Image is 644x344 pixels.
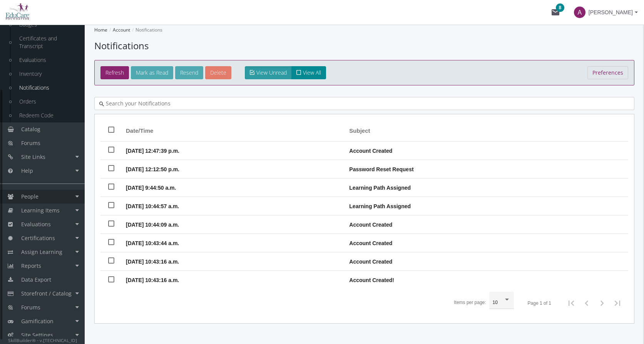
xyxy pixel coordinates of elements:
span: Certifications [21,234,55,242]
span: Account Created [349,148,392,154]
span: 2025-06-06 10:44:09 a.m. [126,222,179,228]
span: Learning Path Assigned [349,203,411,209]
span: Account Created [349,240,392,246]
span: Account Created [349,222,392,228]
a: Home [94,27,107,33]
h1: Notifications [94,39,634,52]
span: 2025-07-17 12:12:50 p.m. [126,166,179,172]
span: Date/Time [126,127,153,135]
section: toolbar [94,60,634,85]
span: Reports [21,262,41,269]
span: View Unread [256,69,287,76]
button: Refresh [100,66,129,79]
div: Items per page: [454,299,486,306]
button: Next page [594,296,610,311]
div: Date/Time [126,127,160,135]
span: View All [303,69,321,76]
span: Subject [349,127,370,135]
span: A [574,7,585,18]
span: Evaluations [21,220,51,228]
div: Page 1 of 1 [528,300,551,307]
input: Search your Notifications [104,100,629,107]
a: Account [113,27,130,33]
span: 2025-06-06 10:44:57 a.m. [126,203,179,209]
span: Gamification [21,317,54,325]
li: Notifications [130,25,162,35]
span: [PERSON_NAME] [589,5,633,19]
span: Account Created! [349,277,394,283]
span: People [21,193,38,200]
span: Data Export [21,276,51,283]
button: Resend [175,66,203,79]
span: Assign Learning [21,248,62,255]
a: Preferences [587,66,628,79]
span: Forums [21,304,40,311]
mat-icon: mail [551,8,560,17]
a: Certificates and Transcript [12,32,85,53]
span: 2025-06-23 9:44:50 a.m. [126,185,176,191]
span: Account Created [349,259,392,265]
a: Redeem Code [12,109,85,122]
small: SkillBuilder® - v.[TECHNICAL_ID] [8,337,77,343]
button: Mark as Read [131,66,173,79]
a: Evaluations [12,53,85,67]
span: Site Links [21,153,45,160]
span: 10 [493,300,498,305]
span: Password Reset Request [349,166,413,172]
a: Inventory [12,67,85,81]
a: Orders [12,95,85,109]
span: Learning Path Assigned [349,185,411,191]
div: Subject [349,127,377,135]
button: Delete [205,66,231,79]
span: 2025-06-06 10:43:16 a.m. [126,277,179,283]
span: Forums [21,139,40,147]
button: First Page [564,296,579,311]
button: Last page [610,296,625,311]
span: Catalog [21,125,40,133]
span: 2025-06-06 10:43:44 a.m. [126,240,179,246]
span: Help [21,167,33,174]
span: Storefront / Catalog [21,290,72,297]
a: Notifications [12,81,85,95]
button: Previous page [579,296,594,311]
span: Site Settings [21,331,53,339]
span: Learning Items [21,207,60,214]
mat-select: Items per page: [493,300,510,306]
span: 2025-07-17 12:47:39 p.m. [126,148,179,154]
span: 2025-06-06 10:43:16 a.m. [126,259,179,265]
